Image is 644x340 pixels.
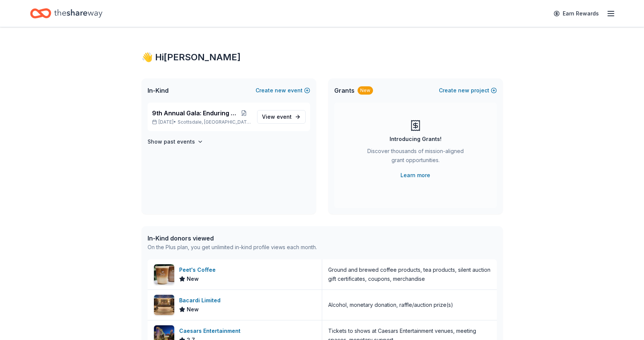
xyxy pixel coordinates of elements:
span: Grants [334,86,355,95]
button: Createnewevent [256,86,310,95]
img: Image for Peet's Coffee [154,264,174,285]
span: New [187,274,199,283]
span: new [458,86,469,95]
a: Earn Rewards [549,7,603,20]
span: In-Kind [148,86,169,95]
div: In-Kind donors viewed [148,234,317,243]
img: Image for Bacardi Limited [154,295,174,315]
div: Alcohol, monetary donation, raffle/auction prize(s) [328,300,453,309]
div: Introducing Grants! [390,135,442,144]
span: event [277,113,292,120]
div: On the Plus plan, you get unlimited in-kind profile views each month. [148,243,317,252]
a: Learn more [400,171,430,180]
button: Createnewproject [439,86,497,95]
span: Scottsdale, [GEOGRAPHIC_DATA] [178,119,251,125]
button: Show past events [148,137,203,146]
span: View [262,112,292,121]
div: 👋 Hi [PERSON_NAME] [142,51,503,63]
a: Home [30,5,102,22]
a: View event [257,110,306,124]
p: [DATE] • [152,119,251,125]
div: Ground and brewed coffee products, tea products, silent auction gift certificates, coupons, merch... [328,265,491,283]
div: New [358,86,373,95]
span: New [187,305,199,314]
div: Peet's Coffee [179,265,219,274]
div: Bacardi Limited [179,296,224,305]
h4: Show past events [148,137,195,146]
span: 9th Annual Gala: Enduring Hope [152,109,238,118]
div: Discover thousands of mission-aligned grant opportunities. [364,147,467,168]
div: Caesars Entertainment [179,326,244,335]
span: new [275,86,286,95]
